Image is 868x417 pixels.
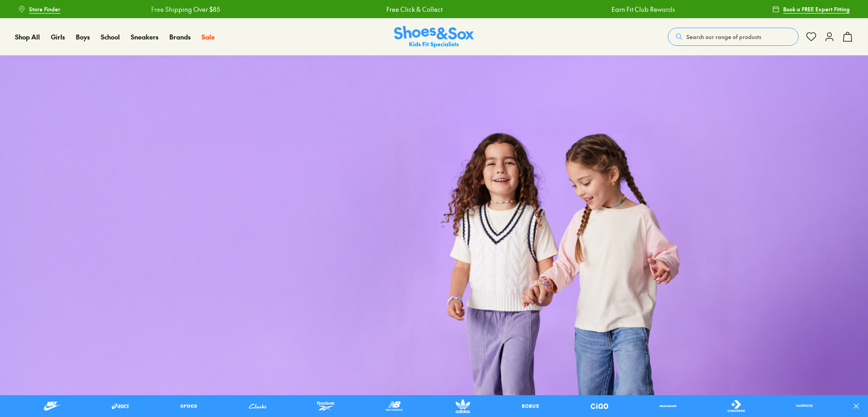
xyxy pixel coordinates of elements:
a: Shop All [15,32,40,42]
button: Search our range of products [668,28,799,46]
span: Book a FREE Expert Fitting [783,5,850,13]
a: Store Finder [18,1,60,17]
a: Free Click & Collect [385,5,441,14]
a: Shoes & Sox [394,26,474,48]
a: School [101,32,120,42]
a: Brands [169,32,191,42]
a: Free Shipping Over $85 [149,5,218,14]
a: Girls [51,32,65,42]
span: Store Finder [29,5,60,13]
a: Boys [76,32,90,42]
a: Sale [202,32,215,42]
a: Book a FREE Expert Fitting [772,1,850,17]
a: Earn Fit Club Rewards [610,5,673,14]
a: Sneakers [131,32,158,42]
span: Search our range of products [686,33,761,41]
img: SNS_Logo_Responsive.svg [394,26,474,48]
